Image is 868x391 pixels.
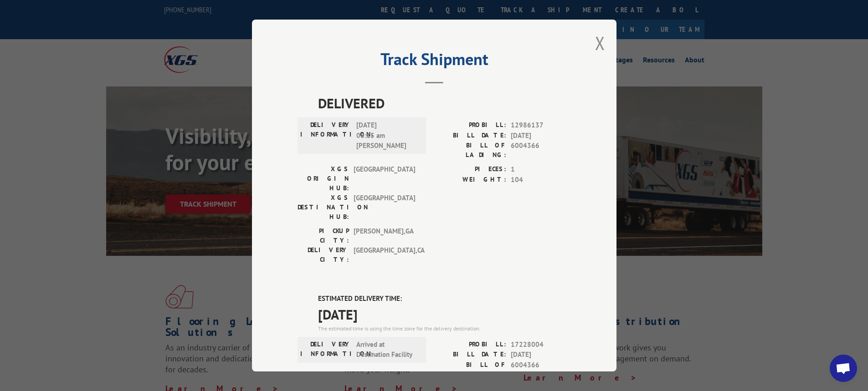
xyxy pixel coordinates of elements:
label: PIECES: [434,164,506,175]
span: [DATE] [511,131,571,141]
span: 6004366 [511,360,571,379]
span: 6004366 [511,141,571,160]
label: BILL OF LADING: [434,141,506,160]
label: PROBILL: [434,120,506,131]
h2: Track Shipment [298,53,571,70]
span: [DATE] [318,304,571,325]
label: DELIVERY INFORMATION: [300,340,352,360]
span: 17228004 [511,340,571,350]
span: [GEOGRAPHIC_DATA] [354,193,415,222]
label: XGS ORIGIN HUB: [298,164,349,193]
label: ESTIMATED DELIVERY TIME: [318,294,571,304]
label: DELIVERY CITY: [298,245,349,264]
span: [GEOGRAPHIC_DATA] , CA [354,245,415,264]
button: Close modal [595,31,605,55]
span: 104 [511,175,571,185]
label: PICKUP CITY: [298,226,349,245]
div: The estimated time is using the time zone for the delivery destination. [318,325,571,333]
label: XGS DESTINATION HUB: [298,193,349,222]
span: [PERSON_NAME] , GA [354,226,415,245]
span: 1 [511,164,571,175]
label: PROBILL: [434,340,506,350]
a: Open chat [830,355,857,382]
span: [DATE] 08:15 am [PERSON_NAME] [356,120,418,151]
span: [DATE] [511,350,571,360]
label: BILL DATE: [434,131,506,141]
label: BILL OF LADING: [434,360,506,379]
span: [GEOGRAPHIC_DATA] [354,164,415,193]
label: BILL DATE: [434,350,506,360]
label: WEIGHT: [434,175,506,185]
span: 12986137 [511,120,571,131]
span: Arrived at Destination Facility [356,340,418,360]
label: DELIVERY INFORMATION: [300,120,352,151]
span: DELIVERED [318,93,571,113]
